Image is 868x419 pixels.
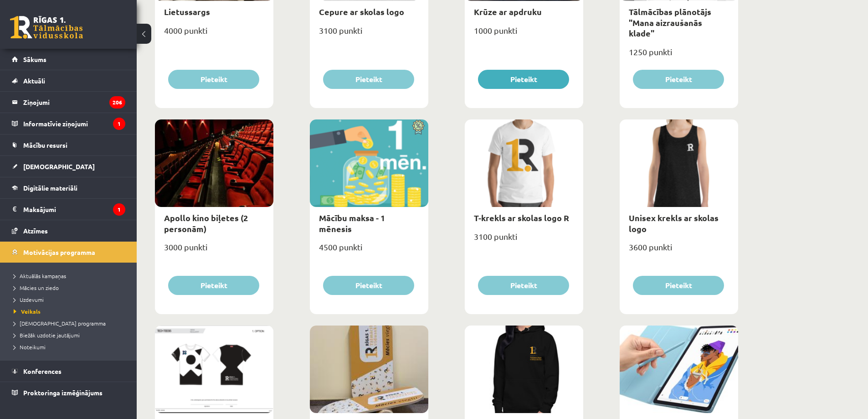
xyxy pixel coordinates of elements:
[14,272,128,280] a: Aktuālās kampaņas
[168,276,259,295] button: Pieteikt
[23,55,46,63] span: Sākums
[23,248,95,256] span: Motivācijas programma
[23,92,125,113] legend: Ziņojumi
[168,70,259,89] button: Pieteikt
[14,296,44,303] span: Uzdevumi
[465,229,583,252] div: 3100 punkti
[10,16,83,39] a: Rīgas 1. Tālmācības vidusskola
[319,6,404,17] a: Cepure ar skolas logo
[109,96,125,109] i: 206
[478,276,569,295] button: Pieteikt
[12,134,125,155] a: Mācību resursi
[14,331,128,339] a: Biežāk uzdotie jautājumi
[12,361,125,382] a: Konferences
[155,23,273,46] div: 4000 punkti
[164,6,210,17] a: Lietussargs
[319,212,385,233] a: Mācību maksa - 1 mēnesis
[14,319,128,327] a: [DEMOGRAPHIC_DATA] programma
[465,23,583,46] div: 1000 punkti
[12,220,125,241] a: Atzīmes
[323,276,414,295] button: Pieteikt
[113,118,125,130] i: 1
[14,284,59,291] span: Mācies un ziedo
[629,212,719,233] a: Unisex krekls ar skolas logo
[12,156,125,177] a: [DEMOGRAPHIC_DATA]
[14,308,41,315] span: Veikals
[633,276,724,295] button: Pieteikt
[23,184,77,192] span: Digitālie materiāli
[14,295,128,304] a: Uzdevumi
[14,320,106,327] span: [DEMOGRAPHIC_DATA] programma
[12,242,125,263] a: Motivācijas programma
[474,6,542,17] a: Krūze ar apdruku
[12,382,125,403] a: Proktoringa izmēģinājums
[12,70,125,91] a: Aktuāli
[12,113,125,134] a: Informatīvie ziņojumi1
[155,239,273,262] div: 3000 punkti
[14,343,46,351] span: Noteikumi
[12,177,125,198] a: Digitālie materiāli
[23,77,45,85] span: Aktuāli
[12,49,125,70] a: Sākums
[23,227,48,235] span: Atzīmes
[12,92,125,113] a: Ziņojumi206
[408,119,428,135] img: Atlaide
[113,203,125,216] i: 1
[14,331,80,339] span: Biežāk uzdotie jautājumi
[14,343,128,351] a: Noteikumi
[23,199,125,220] legend: Maksājumi
[629,6,711,38] a: Tālmācības plānotājs "Mana aizraušanās klade"
[620,44,738,67] div: 1250 punkti
[23,388,103,397] span: Proktoringa izmēģinājums
[474,212,569,223] a: T-krekls ar skolas logo R
[23,113,125,134] legend: Informatīvie ziņojumi
[620,239,738,262] div: 3600 punkti
[23,367,62,375] span: Konferences
[478,70,569,89] button: Pieteikt
[310,239,428,262] div: 4500 punkti
[23,162,95,171] span: [DEMOGRAPHIC_DATA]
[633,70,724,89] button: Pieteikt
[14,272,66,279] span: Aktuālās kampaņas
[12,199,125,220] a: Maksājumi1
[164,212,248,233] a: Apollo kino biļetes (2 personām)
[14,307,128,316] a: Veikals
[310,23,428,46] div: 3100 punkti
[23,141,67,149] span: Mācību resursi
[323,70,414,89] button: Pieteikt
[14,284,128,292] a: Mācies un ziedo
